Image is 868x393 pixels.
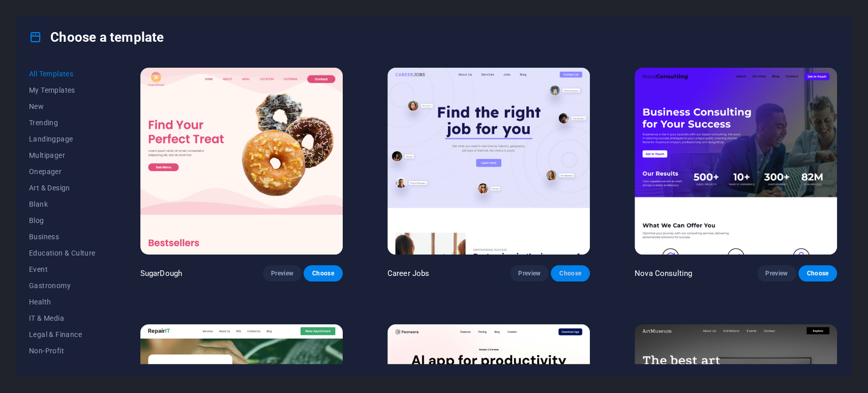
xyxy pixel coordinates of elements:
[29,167,96,176] span: Onepager
[29,115,96,131] button: Trending
[29,184,96,192] span: Art & Design
[29,347,96,355] span: Non-Profit
[29,119,96,127] span: Trending
[29,212,96,229] button: Blog
[304,265,342,282] button: Choose
[798,265,837,282] button: Choose
[387,68,590,255] img: Career Jobs
[29,265,96,273] span: Event
[29,29,164,45] h4: Choose a template
[806,269,829,277] span: Choose
[263,265,302,282] button: Preview
[29,151,96,159] span: Multipager
[29,249,96,257] span: Education & Culture
[140,268,182,278] p: SugarDough
[271,269,293,277] span: Preview
[635,268,692,278] p: Nova Consulting
[29,216,96,224] span: Blog
[29,70,96,78] span: All Templates
[518,269,541,277] span: Preview
[551,265,589,282] button: Choose
[29,98,96,115] button: New
[140,68,343,255] img: SugarDough
[29,163,96,180] button: Onepager
[387,268,430,278] p: Career Jobs
[29,261,96,277] button: Event
[29,298,96,306] span: Health
[29,277,96,294] button: Gastronomy
[29,294,96,310] button: Health
[29,135,96,143] span: Landingpage
[29,86,96,94] span: My Templates
[29,102,96,110] span: New
[29,282,96,290] span: Gastronomy
[29,343,96,359] button: Non-Profit
[635,68,837,255] img: Nova Consulting
[29,310,96,326] button: IT & Media
[29,229,96,245] button: Business
[29,359,96,375] button: Performance
[757,265,796,282] button: Preview
[29,363,96,371] span: Performance
[765,269,788,277] span: Preview
[29,131,96,147] button: Landingpage
[312,269,334,277] span: Choose
[29,233,96,241] span: Business
[29,180,96,196] button: Art & Design
[29,326,96,343] button: Legal & Finance
[29,200,96,208] span: Blank
[29,314,96,322] span: IT & Media
[29,82,96,98] button: My Templates
[29,330,96,339] span: Legal & Finance
[29,196,96,212] button: Blank
[29,147,96,163] button: Multipager
[559,269,581,277] span: Choose
[510,265,549,282] button: Preview
[29,245,96,261] button: Education & Culture
[29,66,96,82] button: All Templates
